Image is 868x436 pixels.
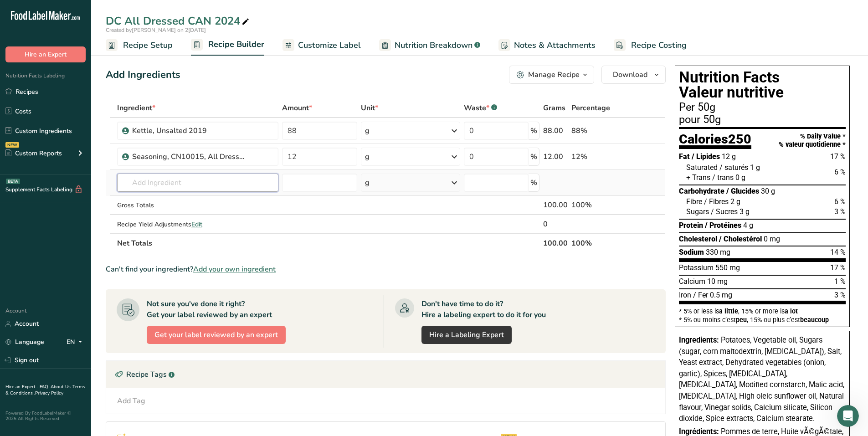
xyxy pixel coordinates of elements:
span: Notes & Attachments [514,39,596,51]
span: Iron [679,291,691,299]
button: Hire an Expert [5,46,86,62]
div: Not sure you've done it right? Get your label reviewed by an expert [147,298,272,320]
a: Nutrition Breakdown [379,35,480,56]
div: BETA [6,179,20,184]
span: a lot [785,308,798,315]
span: Recipe Costing [631,39,687,51]
span: Grams [543,103,565,113]
div: 88% [571,125,622,136]
div: Powered By FoodLabelMaker © 2025 All Rights Reserved [5,410,86,421]
span: Created by[PERSON_NAME] on 2[DATE] [106,26,206,34]
span: Ingrédients: [679,427,719,436]
span: Fat [679,152,690,161]
div: EN [67,337,86,348]
div: Waste [464,103,497,113]
a: About Us . [51,384,72,390]
div: Custom Reports [5,149,62,158]
span: Recipe Setup [123,39,173,51]
th: 100.00 [541,233,570,252]
span: beaucoup [800,316,829,323]
span: 10 mg [707,277,728,286]
span: Potassium [679,263,714,272]
span: Carbohydrate [679,187,724,195]
span: 3 % [834,291,846,299]
h1: Nutrition Facts Valeur nutritive [679,70,846,100]
span: a little [719,308,738,315]
span: Recipe Builder [208,38,264,51]
button: Download [601,66,666,84]
div: 100.00 [543,200,568,210]
span: Ingredients: [679,336,719,344]
a: Hire a Labeling Expert [421,326,512,344]
span: / saturés [719,163,748,172]
span: Cholesterol [679,235,717,243]
span: 6 % [834,197,846,206]
div: NEW [5,142,19,148]
div: Can't find your ingredient? [106,264,666,275]
span: Edit [191,220,202,229]
span: 0.5 mg [710,291,732,299]
a: FAQ . [40,384,51,390]
span: Amount [282,103,312,113]
span: / trans [712,173,734,182]
span: / Fer [693,291,708,299]
span: 2 g [730,197,740,206]
span: 30 g [761,187,775,195]
div: % Daily Value * % valeur quotidienne * [779,133,846,149]
div: g [365,151,370,162]
div: Seasoning, CN10015, All Dressed [132,151,246,162]
div: Kettle, Unsalted 2019 [132,125,246,136]
span: Sodium [679,248,704,256]
button: Get your label reviewed by an expert [147,326,286,344]
section: * 5% or less is , 15% or more is [679,304,846,323]
span: 6 % [834,168,846,176]
div: g [365,125,370,136]
span: Add your own ingredient [193,264,276,275]
span: Sugars [686,207,709,216]
div: DC All Dressed CAN 2024 [106,13,251,29]
div: Recipe Tags [106,361,665,388]
span: 12 g [722,152,736,161]
span: / Cholestérol [719,235,762,243]
span: Get your label reviewed by an expert [154,329,278,340]
span: / Glucides [726,187,759,195]
span: / Protéines [705,221,741,230]
a: Hire an Expert . [5,384,38,390]
div: Manage Recipe [528,69,580,80]
div: g [365,177,370,188]
a: Customize Label [282,35,361,56]
button: Manage Recipe [509,66,594,84]
span: Customize Label [298,39,361,51]
span: / Sucres [711,207,738,216]
a: Notes & Attachments [498,35,596,56]
div: Gross Totals [117,200,278,210]
span: 0 mg [764,235,780,243]
a: Recipe Costing [614,35,687,56]
span: 1 g [750,163,760,172]
div: pour 50g [679,114,846,125]
div: 88.00 [543,125,568,136]
span: Nutrition Breakdown [395,39,473,51]
div: 0 [543,219,568,230]
div: Per 50g [679,102,846,113]
span: 3 g [740,207,750,216]
span: 550 mg [715,263,740,272]
div: Add Ingredients [106,67,180,82]
iframe: Intercom live chat [837,405,859,427]
span: 17 % [830,152,846,161]
span: Download [613,69,647,80]
span: peu [736,316,747,323]
span: 330 mg [706,248,730,256]
a: Recipe Builder [191,34,264,56]
div: Calories [679,133,751,149]
th: Net Totals [115,233,541,252]
a: Privacy Policy [35,390,63,396]
span: Protein [679,221,703,230]
span: Percentage [571,103,610,113]
div: 100% [571,200,622,210]
input: Add Ingredient [117,174,278,192]
div: 12.00 [543,151,568,162]
span: 3 % [834,207,846,216]
span: 14 % [830,248,846,256]
span: Fibre [686,197,702,206]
